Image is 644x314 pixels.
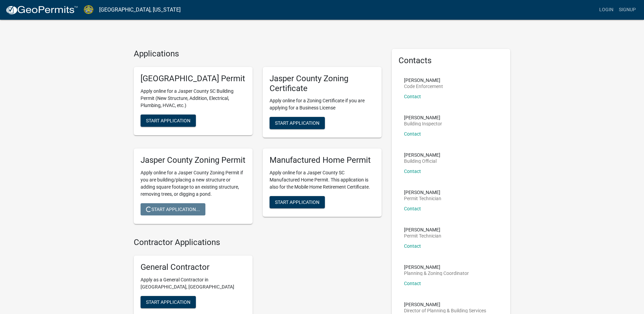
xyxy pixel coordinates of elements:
[270,74,375,93] h5: Jasper County Zoning Certificate
[404,153,440,157] p: [PERSON_NAME]
[270,169,375,191] p: Apply online for a Jasper County SC Manufactured Home Permit. This application is also for the Mo...
[141,276,246,291] p: Apply as a General Contractor in [GEOGRAPHIC_DATA], [GEOGRAPHIC_DATA]
[141,169,246,198] p: Apply online for a Jasper County Zoning Permit if you are building/placing a new structure or add...
[404,131,421,137] a: Contact
[404,190,441,195] p: [PERSON_NAME]
[84,5,94,14] img: Jasper County, South Carolina
[404,121,442,126] p: Building Inspector
[404,271,469,276] p: Planning & Zoning Coordinator
[404,233,441,238] p: Permit Technician
[146,207,200,212] span: Start Application...
[404,302,486,307] p: [PERSON_NAME]
[404,308,486,313] p: Director of Planning & Building Services
[141,203,205,215] button: Start Application...
[404,78,443,83] p: [PERSON_NAME]
[270,97,375,111] p: Apply online for a Zoning Certificate if you are applying for a Business License
[134,238,382,247] h4: Contractor Applications
[404,169,421,174] a: Contact
[146,118,190,123] span: Start Application
[270,196,325,208] button: Start Application
[275,199,319,205] span: Start Application
[146,299,190,304] span: Start Application
[275,120,319,126] span: Start Application
[616,3,639,16] a: Signup
[141,296,196,308] button: Start Application
[399,56,504,66] h5: Contacts
[404,84,443,89] p: Code Enforcement
[404,206,421,211] a: Contact
[134,49,382,229] wm-workflow-list-section: Applications
[404,227,441,232] p: [PERSON_NAME]
[141,115,196,127] button: Start Application
[404,281,421,286] a: Contact
[404,159,440,163] p: Building Official
[141,155,246,165] h5: Jasper County Zoning Permit
[270,117,325,129] button: Start Application
[134,49,382,59] h4: Applications
[596,3,616,16] a: Login
[404,196,441,201] p: Permit Technician
[404,94,421,99] a: Contact
[270,155,375,165] h5: Manufactured Home Permit
[141,74,246,84] h5: [GEOGRAPHIC_DATA] Permit
[141,88,246,109] p: Apply online for a Jasper County SC Building Permit (New Structure, Addition, Electrical, Plumbin...
[404,243,421,249] a: Contact
[404,115,442,120] p: [PERSON_NAME]
[404,265,469,269] p: [PERSON_NAME]
[99,4,181,16] a: [GEOGRAPHIC_DATA], [US_STATE]
[141,262,246,272] h5: General Contractor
